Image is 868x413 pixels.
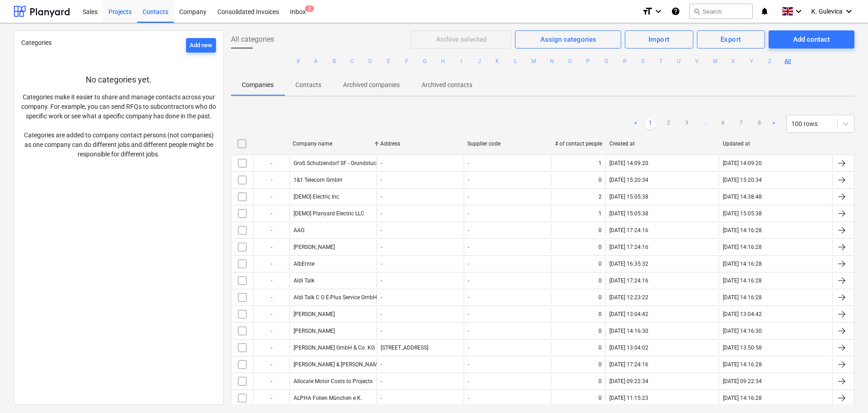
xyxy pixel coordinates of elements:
[253,290,289,305] div: -
[598,261,602,267] div: 0
[655,56,666,67] button: T
[294,395,362,401] div: ALPHA Folien München e.K.
[609,311,648,317] div: [DATE] 13:04:42
[365,56,376,67] button: D
[723,361,762,368] div: [DATE] 14:16:28
[663,118,674,129] a: Page 2
[294,210,364,217] div: [DEMO] Planyard Electric LLC
[253,189,289,204] div: -
[555,141,602,147] div: # of contact people
[710,56,721,67] button: W
[343,80,400,90] p: Archived companies
[609,361,648,368] div: [DATE] 17:24:16
[843,6,854,17] i: keyboard_arrow_down
[253,173,289,187] div: -
[645,118,656,129] a: Page 1 is your current page
[764,56,775,67] button: Z
[625,30,693,49] button: Import
[681,118,692,129] a: Page 3
[598,378,602,384] div: 0
[609,378,648,384] div: [DATE] 09:22:34
[294,227,304,233] div: AAG
[381,311,382,317] div: -
[294,311,335,317] div: [PERSON_NAME]
[294,194,340,200] div: [DEMO] Electric Inc.
[723,345,762,351] div: [DATE] 13:50:58
[253,374,289,389] div: -
[723,227,762,233] div: [DATE] 14:16:28
[381,210,382,217] div: -
[721,34,741,45] div: Export
[381,227,382,233] div: -
[381,328,382,334] div: -
[492,56,503,67] button: K
[468,227,469,233] div: -
[717,118,728,129] a: Page 6
[598,277,602,284] div: 0
[347,56,358,67] button: C
[381,244,382,250] div: -
[422,80,472,90] p: Archived contacts
[468,328,469,334] div: -
[693,8,701,15] span: search
[793,34,830,45] div: Add contact
[190,40,212,51] div: Add new
[231,34,274,45] span: All categories
[697,30,765,49] button: Export
[598,294,602,301] div: 0
[723,141,829,147] div: Updated at
[642,6,653,17] i: format_size
[381,361,382,368] div: -
[811,8,843,15] span: K. Gulevica
[253,223,289,238] div: -
[723,194,762,200] div: [DATE] 14:38:48
[253,156,289,170] div: -
[253,340,289,355] div: -
[253,357,289,372] div: -
[609,395,648,401] div: [DATE] 11:15:23
[598,160,602,166] div: 1
[468,395,469,401] div: -
[598,345,602,351] div: 0
[468,244,469,250] div: -
[253,391,289,405] div: -
[609,194,648,200] div: [DATE] 15:05:38
[768,118,779,129] a: Next page
[383,56,394,67] button: E
[699,118,710,129] a: ...
[295,80,321,90] p: Contacts
[294,378,373,384] div: Allocate Motor Costs to Projects
[294,160,452,166] div: Groß Schulzendorf SF - Grundstuckseigentumer [PERSON_NAME]
[253,240,289,254] div: -
[21,74,216,85] p: No categories yet.
[723,311,762,317] div: [DATE] 13:04:42
[598,361,602,368] div: 0
[294,177,342,183] div: 1&1 Telecom GmbH
[381,194,382,200] div: -
[609,177,648,183] div: [DATE] 15:20:34
[381,345,428,351] div: [STREET_ADDRESS]
[468,378,469,384] div: -
[598,328,602,334] div: 0
[294,361,382,368] div: [PERSON_NAME] & [PERSON_NAME]
[528,56,539,67] button: M
[381,378,382,384] div: -
[468,160,469,166] div: -
[598,210,602,217] div: 1
[637,56,648,67] button: S
[609,345,648,351] div: [DATE] 13:04:02
[609,160,648,166] div: [DATE] 14:09:20
[294,261,314,267] div: AlbErnte
[242,80,274,90] p: Companies
[294,294,377,301] div: Aldi Talk C O E-Plus Service GmbH
[468,277,469,284] div: -
[598,227,602,233] div: 0
[609,328,648,334] div: [DATE] 14:16:30
[293,141,373,147] div: Company name
[723,277,762,284] div: [DATE] 14:16:28
[468,194,469,200] div: -
[21,39,52,46] span: Categories
[609,244,648,250] div: [DATE] 17:24:16
[609,210,648,217] div: [DATE] 15:05:38
[630,118,641,129] a: Previous page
